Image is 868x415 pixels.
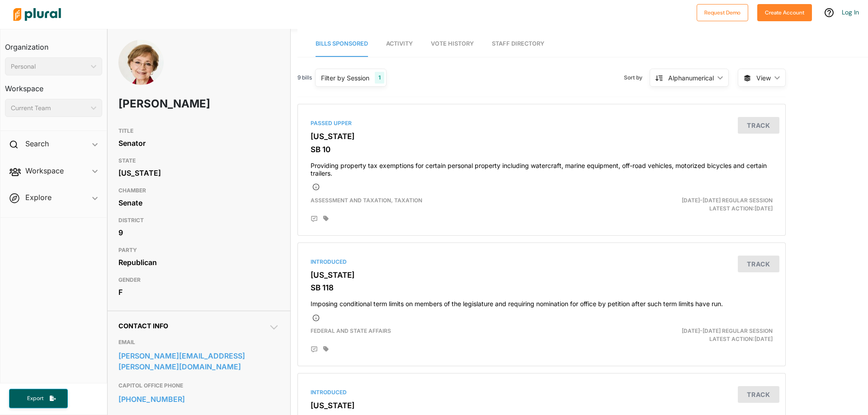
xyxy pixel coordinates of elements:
button: Create Account [757,4,812,21]
div: 9 [118,226,279,239]
div: Republican [118,256,279,269]
h3: PARTY [118,245,279,256]
span: Export [21,395,50,402]
h3: TITLE [118,126,279,136]
div: Add Position Statement [311,215,318,223]
div: Add Position Statement [311,346,318,353]
span: Vote History [431,40,474,47]
a: Vote History [431,31,474,57]
a: [PERSON_NAME][EMAIL_ADDRESS][PERSON_NAME][DOMAIN_NAME] [118,349,279,373]
h3: CAPITOL OFFICE PHONE [118,380,279,391]
div: Introduced [311,388,773,396]
div: Personal [11,62,87,71]
h3: [US_STATE] [311,401,773,410]
h4: Imposing conditional term limits on members of the legislature and requiring nomination for offic... [311,296,773,308]
div: Latest Action: [DATE] [621,196,779,213]
div: Current Team [11,103,87,113]
button: Track [738,117,779,134]
a: Staff Directory [492,31,544,57]
h3: SB 118 [311,283,773,292]
span: Contact Info [118,322,168,330]
div: [US_STATE] [118,166,279,180]
div: Introduced [311,258,773,266]
a: Create Account [757,7,812,17]
div: 1 [375,72,384,84]
button: Track [738,256,779,272]
h3: [US_STATE] [311,270,773,280]
a: Request Demo [697,7,748,17]
h3: Organization [5,34,102,54]
a: [PHONE_NUMBER] [118,392,279,406]
h3: EMAIL [118,337,279,348]
div: Alphanumerical [668,73,714,83]
a: Bills Sponsored [316,31,368,57]
img: Headshot of Beverly Gossage [118,40,164,106]
button: Request Demo [697,4,748,21]
div: Add tags [323,215,329,222]
div: Filter by Session [321,73,369,83]
button: Export [9,389,68,408]
h4: Providing property tax exemptions for certain personal property including watercraft, marine equi... [311,158,773,177]
div: Add tags [323,346,329,352]
span: Sort by [624,74,650,82]
button: Track [738,386,779,403]
div: F [118,285,279,299]
div: Senator [118,136,279,150]
div: Latest Action: [DATE] [621,327,779,343]
h3: Workspace [5,75,102,95]
span: View [756,73,771,83]
h3: [US_STATE] [311,132,773,141]
span: Assessment and Taxation, Taxation [311,197,422,204]
h3: STATE [118,155,279,166]
span: Bills Sponsored [316,40,368,47]
h2: Search [25,139,49,149]
span: Activity [386,40,413,47]
span: 9 bills [297,74,312,82]
div: Senate [118,196,279,210]
div: Passed Upper [311,119,773,127]
h3: GENDER [118,275,279,285]
h3: SB 10 [311,145,773,154]
span: [DATE]-[DATE] Regular Session [682,197,773,204]
span: [DATE]-[DATE] Regular Session [682,327,773,334]
a: Activity [386,31,413,57]
span: Federal and State Affairs [311,327,391,334]
h3: CHAMBER [118,185,279,196]
h1: [PERSON_NAME] [118,90,215,117]
h3: DISTRICT [118,215,279,226]
a: Log In [842,8,859,16]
